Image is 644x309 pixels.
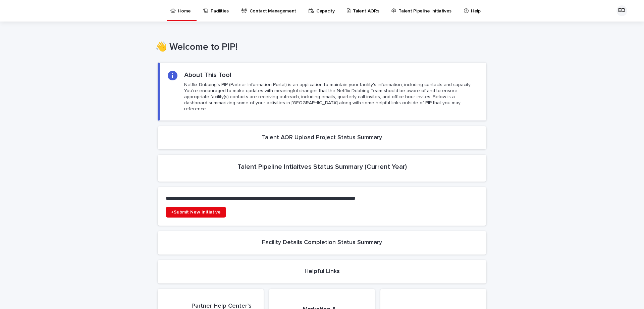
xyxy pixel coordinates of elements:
h2: Helpful Links [305,268,340,275]
div: ED [616,5,627,16]
span: +Submit New Initiative [171,210,221,215]
h2: Facility Details Completion Status Summary [262,239,382,246]
h1: 👋 Welcome to PIP! [155,42,484,53]
p: Netflix Dubbing's PIP (Partner Information Portal) is an application to maintain your facility's ... [184,82,478,112]
a: +Submit New Initiative [166,207,226,218]
h2: About This Tool [184,71,231,79]
h2: Talent AOR Upload Project Status Summary [262,134,382,142]
h2: Talent Pipeline Intiaitves Status Summary (Current Year) [237,163,407,171]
